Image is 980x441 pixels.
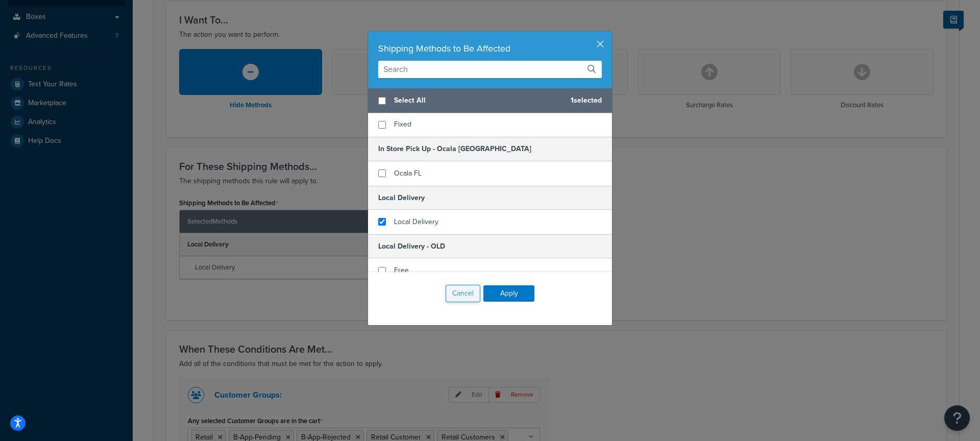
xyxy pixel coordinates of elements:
[368,186,612,210] h5: Local Delivery
[394,216,438,227] span: Local Delivery
[483,285,534,302] button: Apply
[394,168,422,179] span: Ocala FL
[394,93,562,108] span: Select All
[368,234,612,258] h5: Local Delivery - OLD
[394,119,411,130] span: Fixed
[446,285,480,302] button: Cancel
[394,265,409,276] span: Free
[378,61,602,78] input: Search
[378,41,602,56] div: Shipping Methods to Be Affected
[368,88,612,113] div: 1 selected
[368,137,612,161] h5: In Store Pick Up - Ocala [GEOGRAPHIC_DATA]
